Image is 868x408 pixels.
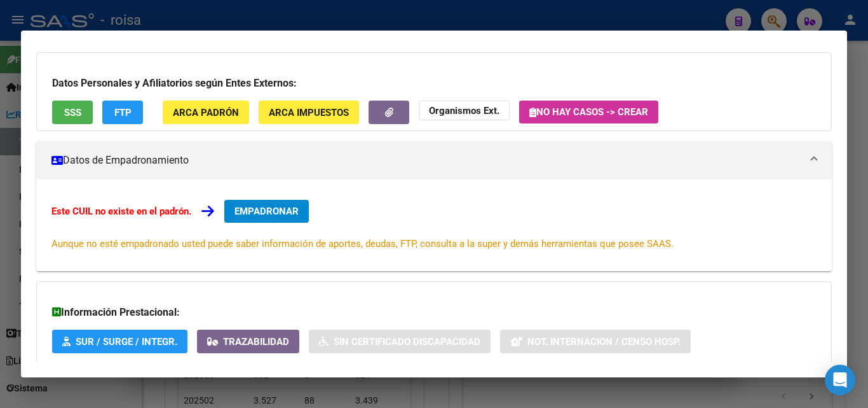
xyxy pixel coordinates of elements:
[825,365,855,395] div: Open Intercom Messenger
[223,336,289,348] span: Trazabilidad
[173,107,239,118] span: ARCA Padrón
[259,101,359,124] button: ARCA Impuestos
[52,101,93,124] button: SSS
[163,101,249,124] button: ARCA Padrón
[500,330,691,353] button: Not. Internacion / Censo Hosp.
[114,107,132,118] span: FTP
[102,101,143,124] button: FTP
[51,153,801,168] mat-panel-title: Datos de Empadronamiento
[76,336,177,348] span: SUR / SURGE / INTEGR.
[36,179,832,271] div: Datos de Empadronamiento
[429,105,499,116] strong: Organismos Ext.
[36,141,832,179] mat-expansion-panel-header: Datos de Empadronamiento
[64,107,81,118] span: SSS
[527,336,681,348] span: Not. Internacion / Censo Hosp.
[52,305,816,320] h3: Información Prestacional:
[269,107,349,118] span: ARCA Impuestos
[51,238,674,250] span: Aunque no esté empadronado usted puede saber información de aportes, deudas, FTP, consulta a la s...
[309,330,491,353] button: Sin Certificado Discapacidad
[197,330,299,353] button: Trazabilidad
[52,330,187,353] button: SUR / SURGE / INTEGR.
[334,336,480,348] span: Sin Certificado Discapacidad
[52,76,816,91] h3: Datos Personales y Afiliatorios según Entes Externos:
[234,206,299,217] span: EMPADRONAR
[519,101,658,123] button: No hay casos -> Crear
[224,200,309,223] button: EMPADRONAR
[529,106,648,118] span: No hay casos -> Crear
[419,101,510,120] button: Organismos Ext.
[51,206,191,217] strong: Este CUIL no existe en el padrón.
